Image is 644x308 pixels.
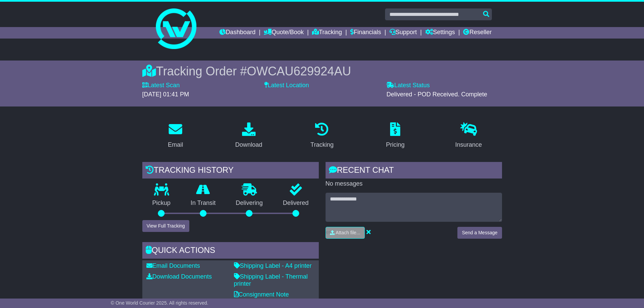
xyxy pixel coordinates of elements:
[142,199,181,207] p: Pickup
[306,120,338,152] a: Tracking
[457,227,502,239] button: Send a Message
[389,27,417,39] a: Support
[219,27,256,39] a: Dashboard
[146,273,212,280] a: Download Documents
[273,199,319,207] p: Delivered
[226,199,273,207] p: Delivering
[168,140,183,149] div: Email
[146,262,200,269] a: Email Documents
[386,140,405,149] div: Pricing
[247,64,351,78] span: OWCAU629924AU
[234,291,289,298] a: Consignment Note
[312,27,342,39] a: Tracking
[142,64,502,78] div: Tracking Order #
[142,242,319,260] div: Quick Actions
[455,140,482,149] div: Insurance
[451,120,486,152] a: Insurance
[264,82,309,89] label: Latest Location
[111,300,209,306] span: © One World Courier 2025. All rights reserved.
[234,273,308,287] a: Shipping Label - Thermal printer
[231,120,267,152] a: Download
[235,140,262,149] div: Download
[142,82,180,89] label: Latest Scan
[142,220,189,232] button: View Full Tracking
[163,120,187,152] a: Email
[350,27,381,39] a: Financials
[425,27,455,39] a: Settings
[382,120,409,152] a: Pricing
[142,91,189,98] span: [DATE] 01:41 PM
[386,82,430,89] label: Latest Status
[234,262,312,269] a: Shipping Label - A4 printer
[181,199,226,207] p: In Transit
[326,180,502,188] p: No messages
[142,162,319,180] div: Tracking history
[310,140,333,149] div: Tracking
[264,27,304,39] a: Quote/Book
[386,91,487,98] span: Delivered - POD Received. Complete
[326,162,502,180] div: RECENT CHAT
[463,27,492,39] a: Reseller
